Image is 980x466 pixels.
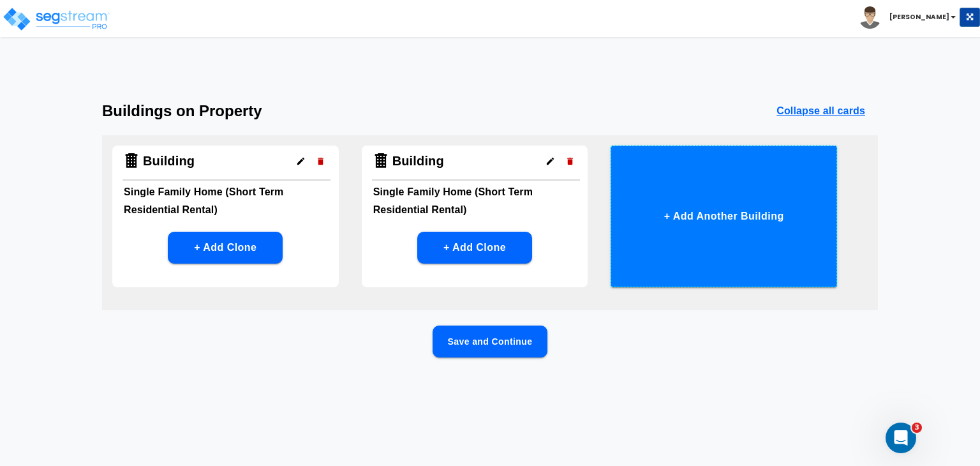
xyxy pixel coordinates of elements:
h6: Single Family Home (Short Term Residential Rental) [373,183,577,219]
img: Building Icon [372,152,390,170]
button: + Add Clone [168,232,283,264]
button: Save and Continue [433,326,547,357]
h4: Building [392,153,444,169]
img: avatar.png [859,6,881,29]
span: 3 [912,423,922,433]
button: + Add Clone [417,232,532,264]
iframe: Intercom live chat [886,423,916,453]
b: [PERSON_NAME] [889,12,949,22]
button: + Add Another Building [611,146,837,287]
h6: Single Family Home (Short Term Residential Rental) [124,183,327,219]
img: logo_pro_r.png [2,6,110,32]
p: Collapse all cards [776,103,865,119]
img: Building Icon [122,152,140,170]
h3: Buildings on Property [102,102,262,120]
h4: Building [143,153,195,169]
